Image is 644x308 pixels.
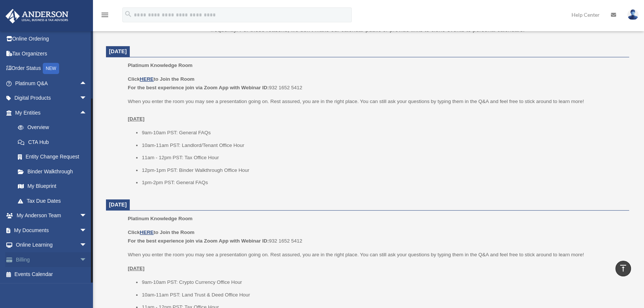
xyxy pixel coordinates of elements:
[128,75,624,92] p: 932 1652 5412
[128,228,624,246] p: 932 1652 5412
[80,91,94,106] span: arrow_drop_down
[3,9,71,23] img: Anderson Advisors Platinum Portal
[5,76,98,91] a: Platinum Q&Aarrow_drop_up
[80,105,94,121] span: arrow_drop_up
[140,230,154,235] a: HERE
[627,9,638,20] img: User Pic
[10,120,98,135] a: Overview
[128,230,194,235] b: Click to Join the Room
[10,164,98,179] a: Binder Walkthrough
[80,223,94,238] span: arrow_drop_down
[5,32,98,46] a: Online Ordering
[142,128,624,137] li: 9am-10am PST: General FAQs
[128,62,193,68] span: Platinum Knowledge Room
[100,13,109,19] a: menu
[142,153,624,162] li: 11am - 12pm PST: Tax Office Hour
[10,179,98,194] a: My Blueprint
[80,252,94,267] span: arrow_drop_down
[100,10,109,19] i: menu
[128,216,193,221] span: Platinum Knowledge Room
[142,291,624,299] li: 10am-11am PST: Land Trust & Deed Office Hour
[5,238,98,253] a: Online Learningarrow_drop_down
[124,10,132,18] i: search
[5,46,98,61] a: Tax Organizers
[10,135,98,150] a: CTA Hub
[5,105,98,120] a: My Entitiesarrow_drop_up
[109,48,127,54] span: [DATE]
[140,76,154,82] a: HERE
[80,238,94,253] span: arrow_drop_down
[128,116,145,122] u: [DATE]
[142,278,624,287] li: 9am-10am PST: Crypto Currency Office Hour
[109,202,127,208] span: [DATE]
[5,252,98,267] a: Billingarrow_drop_down
[142,166,624,175] li: 12pm-1pm PST: Binder Walkthrough Office Hour
[5,61,98,76] a: Order StatusNEW
[5,223,98,238] a: My Documentsarrow_drop_down
[128,238,269,244] b: For the best experience join via Zoom App with Webinar ID:
[43,63,59,74] div: NEW
[128,85,269,90] b: For the best experience join via Zoom App with Webinar ID:
[128,266,145,271] u: [DATE]
[10,150,98,164] a: Entity Change Request
[128,76,194,82] b: Click to Join the Room
[80,208,94,224] span: arrow_drop_down
[5,91,98,106] a: Digital Productsarrow_drop_down
[5,208,98,223] a: My Anderson Teamarrow_drop_down
[80,76,94,91] span: arrow_drop_up
[142,141,624,150] li: 10am-11am PST: Landlord/Tenant Office Hour
[142,178,624,187] li: 1pm-2pm PST: General FAQs
[128,97,624,123] p: When you enter the room you may see a presentation going on. Rest assured, you are in the right p...
[619,264,628,273] i: vertical_align_top
[5,267,98,282] a: Events Calendar
[10,193,98,208] a: Tax Due Dates
[615,261,631,276] a: vertical_align_top
[128,250,624,259] p: When you enter the room you may see a presentation going on. Rest assured, you are in the right p...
